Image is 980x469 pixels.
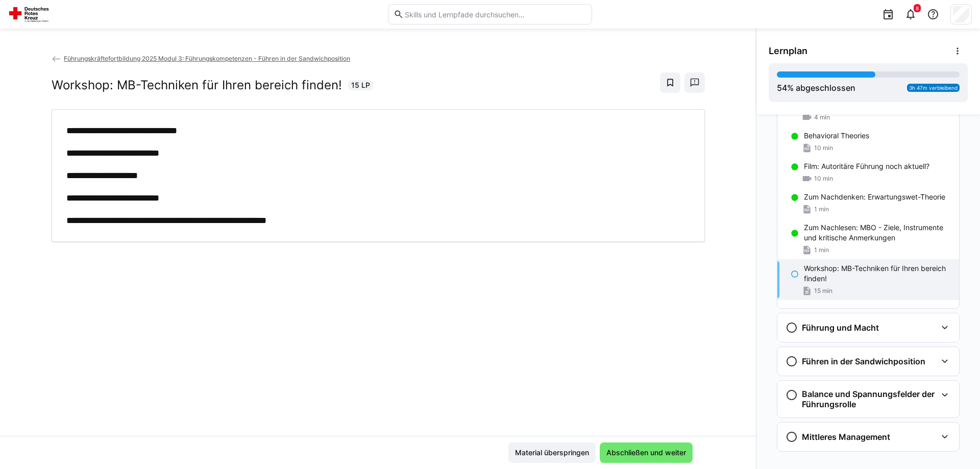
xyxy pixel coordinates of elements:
p: Zum Nachdenken: Erwartungswet-Theorie [804,192,945,202]
span: Material überspringen [513,448,591,458]
span: 15 LP [351,80,370,90]
span: 4 min [814,113,830,121]
span: Lernplan [769,45,807,57]
span: 15 min [814,287,832,295]
div: % abgeschlossen [777,82,855,94]
h3: Führung und Macht [802,323,879,333]
h2: Workshop: MB-Techniken für Ihren bereich finden! [52,78,342,93]
p: Zum Nachlesen: MBO - Ziele, Instrumente und kritische Anmerkungen [804,223,951,243]
span: 1 min [814,205,829,213]
span: Abschließen und weiter [605,448,688,458]
span: 1 min [814,246,829,254]
button: Abschließen und weiter [600,442,693,463]
span: 54 [777,83,787,93]
h3: Führen in der Sandwichposition [802,356,925,366]
span: 8 [916,5,919,11]
p: Behavioral Theories [804,131,869,141]
span: 3h 47m verbleibend [909,85,958,91]
input: Skills und Lernpfade durchsuchen… [404,10,586,19]
button: Material überspringen [508,442,596,463]
h3: Mittleres Management [802,432,890,442]
h3: Balance und Spannungsfelder der Führungsrolle [802,389,937,409]
span: 10 min [814,175,833,183]
span: Führungskräftefortbildung 2025 Modul 3: Führungskompetenzen - Führen in der Sandwichposition [64,55,350,62]
a: Führungskräftefortbildung 2025 Modul 3: Führungskompetenzen - Führen in der Sandwichposition [52,55,351,62]
p: Workshop: MB-Techniken für Ihren bereich finden! [804,263,951,284]
p: Film: Autoritäre Führung noch aktuell? [804,161,929,171]
span: 10 min [814,144,833,152]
